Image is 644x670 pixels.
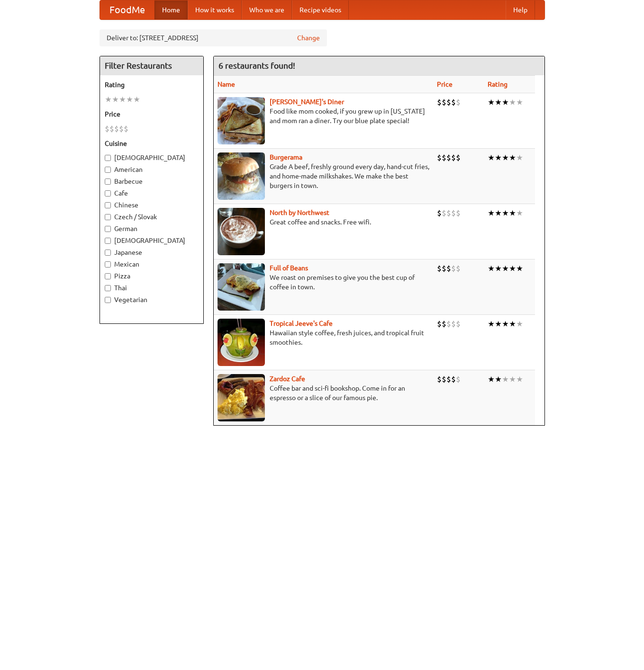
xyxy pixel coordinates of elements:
[124,124,128,134] li: $
[495,319,502,329] li: ★
[502,97,509,107] li: ★
[270,375,305,383] b: Zardoz Cafe
[442,319,446,329] li: $
[218,374,265,421] img: zardoz.jpg
[292,0,349,19] a: Recipe videos
[516,374,523,384] li: ★
[456,319,461,329] li: $
[509,263,516,274] li: ★
[442,97,446,107] li: $
[242,0,292,19] a: Who we are
[218,328,429,347] p: Hawaiian style coffee, fresh juices, and tropical fruit smoothies.
[516,152,523,163] li: ★
[112,94,119,105] li: ★
[509,97,516,107] li: ★
[218,319,265,366] img: jeeves.jpg
[446,374,451,384] li: $
[218,208,265,255] img: north.jpg
[154,0,188,19] a: Home
[446,319,451,329] li: $
[270,264,308,272] a: Full of Beans
[105,285,111,291] input: Thai
[442,374,446,384] li: $
[437,152,442,163] li: $
[100,56,203,75] h4: Filter Restaurants
[488,97,495,107] li: ★
[100,29,327,46] div: Deliver to: [STREET_ADDRESS]
[105,179,111,185] input: Barbecue
[442,208,446,218] li: $
[270,98,344,106] a: [PERSON_NAME]'s Diner
[451,97,456,107] li: $
[451,374,456,384] li: $
[218,97,265,144] img: sallys.jpg
[105,80,199,89] h5: Rating
[488,263,495,274] li: ★
[105,155,111,161] input: [DEMOGRAPHIC_DATA]
[100,0,154,19] a: FoodMe
[437,319,442,329] li: $
[437,80,453,88] a: Price
[105,295,199,304] label: Vegetarian
[502,319,509,329] li: ★
[488,80,508,88] a: Rating
[495,374,502,384] li: ★
[506,0,535,19] a: Help
[442,152,446,163] li: $
[105,139,199,148] h5: Cuisine
[218,107,429,125] p: Food like mom cooked, if you grew up in [US_STATE] and mom ran a diner. Try our blue plate special!
[105,212,199,222] label: Czech / Slovak
[105,94,112,105] li: ★
[502,263,509,274] li: ★
[456,374,461,384] li: $
[488,374,495,384] li: ★
[442,263,446,274] li: $
[188,0,242,19] a: How it works
[218,273,429,292] p: We roast on premises to give you the best cup of coffee in town.
[218,152,265,200] img: burgerama.jpg
[451,263,456,274] li: $
[437,374,442,384] li: $
[516,208,523,218] li: ★
[509,208,516,218] li: ★
[488,208,495,218] li: ★
[456,263,461,274] li: $
[488,152,495,163] li: ★
[297,33,320,43] a: Change
[270,209,329,216] a: North by Northwest
[105,124,109,134] li: $
[509,152,516,163] li: ★
[119,124,124,134] li: $
[451,319,456,329] li: $
[456,97,461,107] li: $
[105,165,199,174] label: American
[105,261,111,268] input: Mexican
[105,224,199,233] label: German
[109,124,114,134] li: $
[509,374,516,384] li: ★
[446,97,451,107] li: $
[270,320,333,327] a: Tropical Jeeve's Cafe
[218,61,295,70] ng-pluralize: 6 restaurants found!
[502,374,509,384] li: ★
[218,263,265,311] img: beans.jpg
[105,177,199,186] label: Barbecue
[516,319,523,329] li: ★
[218,80,235,88] a: Name
[105,190,111,197] input: Cafe
[451,152,456,163] li: $
[509,319,516,329] li: ★
[456,208,461,218] li: $
[437,97,442,107] li: $
[495,208,502,218] li: ★
[105,271,199,281] label: Pizza
[456,152,461,163] li: $
[105,297,111,303] input: Vegetarian
[270,153,302,161] a: Burgerama
[105,153,199,162] label: [DEMOGRAPHIC_DATA]
[119,94,126,105] li: ★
